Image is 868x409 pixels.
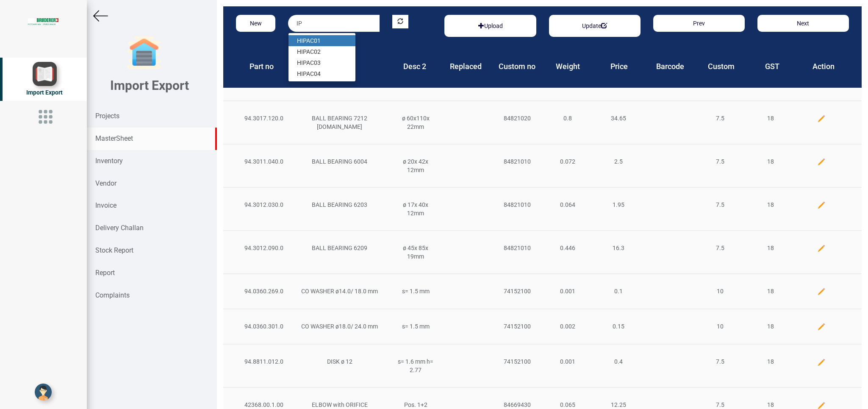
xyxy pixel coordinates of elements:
[543,244,593,252] div: 0.446
[238,244,289,252] div: 94.3012.090.0
[26,89,63,96] span: Import Export
[653,15,745,32] button: Prev
[289,357,390,366] div: DISK ø 12
[593,244,644,252] div: 16.3
[396,62,434,71] h4: Desc 2
[702,62,740,71] h4: Custom
[242,62,281,71] h4: Part no
[745,114,796,122] div: 18
[593,157,644,166] div: 2.5
[473,19,508,33] button: Upload
[288,68,355,79] a: HIPAC04
[127,36,161,70] img: garage-closed.png
[543,200,593,209] div: 0.064
[95,291,130,299] strong: Complaints
[236,15,275,32] button: New
[390,357,441,374] div: s= 1.6 mm h= 2.77
[390,200,441,217] div: ø 17x 40x 12mm
[446,62,485,71] h4: Replaced
[753,62,792,71] h4: GST
[301,48,306,55] strong: IP
[301,37,306,44] strong: IP
[543,401,593,409] div: 0.065
[543,322,593,331] div: 0.002
[492,114,543,122] div: 84821020
[238,401,289,409] div: 42368.00.1.00
[289,322,390,331] div: CO WASHER ø18.0/ 24.0 mm
[238,322,289,331] div: 94.0360.301.0
[492,357,543,366] div: 74152100
[817,323,826,331] img: edit.png
[695,114,746,122] div: 7.5
[238,157,289,166] div: 94.3011.040.0
[95,112,119,120] strong: Projects
[95,201,116,209] strong: Invoice
[593,401,644,409] div: 12.25
[492,287,543,295] div: 74152100
[817,201,826,209] img: edit.png
[817,287,826,296] img: edit.png
[695,401,746,409] div: 7.5
[543,357,593,366] div: 0.001
[95,134,133,142] strong: MasterSheet
[95,269,115,277] strong: Report
[288,15,380,32] input: Serach by product part no
[804,62,843,71] h4: Action
[390,244,441,261] div: ø 45x 85x 19mm
[289,157,390,166] div: BALL BEARING 6004
[95,179,116,187] strong: Vendor
[695,157,746,166] div: 7.5
[492,157,543,166] div: 84821010
[593,287,644,295] div: 0.1
[110,78,189,93] b: Import Export
[289,401,390,409] div: ELBOW with ORIFICE
[600,62,638,71] h4: Price
[288,46,355,57] a: HIPAC02
[695,244,746,252] div: 7.5
[577,19,612,33] button: Update
[289,200,390,209] div: BALL BEARING 6203
[745,357,796,366] div: 18
[95,246,133,254] strong: Stock Report
[301,70,306,77] strong: IP
[492,401,543,409] div: 84669430
[390,401,441,409] div: Pos. 1+2
[745,401,796,409] div: 18
[745,157,796,166] div: 18
[492,200,543,209] div: 84821010
[695,322,746,331] div: 10
[301,59,306,66] strong: IP
[238,287,289,295] div: 94.0360.269.0
[593,200,644,209] div: 1.95
[745,322,796,331] div: 18
[238,357,289,366] div: 94.8811.012.0
[289,244,390,252] div: BALL BEARING 6209
[593,357,644,366] div: 0.4
[543,287,593,295] div: 0.001
[390,157,441,174] div: ø 20x 42x 12mm
[390,322,441,331] div: s= 1.5 mm
[543,157,593,166] div: 0.072
[492,322,543,331] div: 74152100
[817,358,826,367] img: edit.png
[95,224,144,232] strong: Delivery Challan
[288,57,355,68] a: HIPAC03
[288,35,355,46] a: HIPAC01
[549,15,641,37] div: Basic example
[390,287,441,295] div: s= 1.5 mm
[695,200,746,209] div: 7.5
[238,200,289,209] div: 94.3012.030.0
[498,62,536,71] h4: Custom no
[745,287,796,295] div: 18
[745,200,796,209] div: 18
[651,62,690,71] h4: Barcode
[95,157,123,165] strong: Inventory
[543,114,593,122] div: 0.8
[289,114,390,131] div: BALL BEARING 7212 [DOMAIN_NAME]
[593,322,644,331] div: 0.15
[444,15,536,37] div: Basic example
[593,114,644,122] div: 34.65
[817,114,826,123] img: edit.png
[817,158,826,166] img: edit.png
[757,15,849,32] button: Next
